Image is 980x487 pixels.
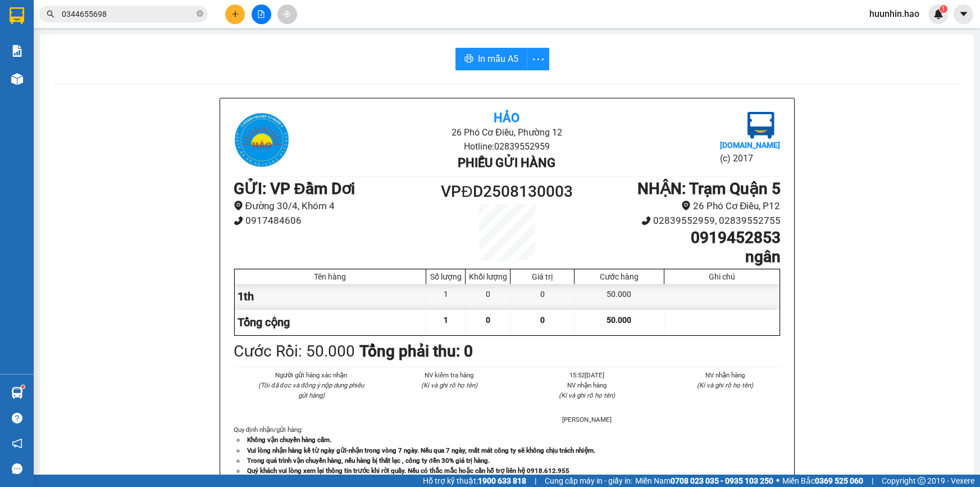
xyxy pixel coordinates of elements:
[458,156,555,170] b: Phiếu gửi hàng
[11,387,23,399] img: warehouse-icon
[782,475,863,487] span: Miền Bắc
[527,52,549,66] span: more
[671,476,773,485] strong: 0708 023 035 - 0935 103 250
[494,111,519,125] b: Hảo
[545,475,632,487] span: Cung cấp máy in - giấy in:
[635,475,773,487] span: Miền Nam
[940,5,947,13] sup: 1
[12,413,22,423] span: question-circle
[720,151,780,165] li: (c) 2017
[532,380,643,390] li: NV nhận hàng
[394,370,505,380] li: NV kiểm tra hàng
[257,10,265,18] span: file-add
[468,272,507,281] div: Khối lượng
[641,216,651,226] span: phone
[21,385,25,389] sup: 1
[234,112,290,168] img: logo.jpg
[667,272,777,281] div: Ghi chú
[527,48,549,70] button: more
[247,436,331,444] strong: Không vận chuyển hàng cấm.
[439,179,576,204] h1: VPĐD2508130003
[444,315,448,324] span: 1
[510,284,575,309] div: 0
[256,370,367,380] li: Người gửi hàng xác nhận
[421,381,477,389] i: (Kí và ghi rõ họ tên)
[325,125,689,139] li: 26 Phó Cơ Điều, Phường 12
[234,216,243,226] span: phone
[247,457,490,465] strong: Trong quá trình vận chuyển hàng, nếu hàng bị thất lạc , công ty đền 30% giá trị hàng.
[575,228,780,247] h1: 0919452853
[234,201,243,210] span: environment
[429,272,462,281] div: Số lượng
[681,201,691,210] span: environment
[359,342,473,360] b: Tổng phải thu: 0
[247,467,569,475] strong: Quý khách vui lòng xem lại thông tin trước khi rời quầy. Nếu có thắc mắc hoặc cần hỗ trợ liên hệ ...
[776,479,780,483] span: ⚪️
[197,9,203,20] span: close-circle
[535,475,536,487] span: |
[455,48,527,70] button: printerIn mẫu A5
[234,199,439,214] li: Đường 30/4, Khóm 4
[238,315,290,329] span: Tổng cộng
[607,315,631,324] span: 50.000
[252,4,271,24] button: file-add
[872,475,873,487] span: |
[238,272,423,281] div: Tên hàng
[941,5,945,13] span: 1
[575,247,780,267] h1: ngân
[575,284,664,309] div: 50.000
[478,52,518,66] span: In mẫu A5
[426,284,466,309] div: 1
[513,272,571,281] div: Giá trị
[478,476,526,485] strong: 1900 633 818
[12,463,22,474] span: message
[954,4,973,24] button: caret-down
[10,7,24,24] img: logo-vxr
[575,199,780,214] li: 26 Phó Cơ Điều, P12
[234,339,355,364] div: Cước Rồi : 50.000
[697,381,753,389] i: (Kí và ghi rõ họ tên)
[860,7,928,21] span: huunhin.hao
[11,73,23,85] img: warehouse-icon
[575,213,780,228] li: 02839552959, 02839552755
[47,10,54,18] span: search
[12,438,22,449] span: notification
[933,9,943,19] img: icon-new-feature
[11,45,23,57] img: solution-icon
[234,213,439,228] li: 0917484606
[637,179,781,198] b: NHẬN : Trạm Quận 5
[325,139,689,154] li: Hotline: 02839552959
[466,284,510,309] div: 0
[486,315,490,324] span: 0
[540,315,545,324] span: 0
[959,9,969,19] span: caret-down
[231,10,239,18] span: plus
[423,475,526,487] span: Hỗ trợ kỹ thuật:
[559,391,615,399] i: (Kí và ghi rõ họ tên)
[577,272,660,281] div: Cước hàng
[669,370,781,380] li: NV nhận hàng
[234,179,355,198] b: GỬI : VP Đầm Dơi
[283,10,291,18] span: aim
[720,141,780,150] b: [DOMAIN_NAME]
[225,4,245,24] button: plus
[197,10,203,17] span: close-circle
[247,447,595,454] strong: Vui lòng nhận hàng kể từ ngày gửi-nhận trong vòng 7 ngày. Nếu qua 7 ngày, mất mát công ty sẽ khôn...
[918,477,926,485] span: copyright
[532,370,643,380] li: 15:52[DATE]
[815,476,863,485] strong: 0369 525 060
[532,414,643,425] li: [PERSON_NAME]
[62,8,194,20] input: Tìm tên, số ĐT hoặc mã đơn
[464,54,473,65] span: printer
[747,112,774,139] img: logo.jpg
[277,4,297,24] button: aim
[234,425,781,475] div: Quy định nhận/gửi hàng :
[258,381,364,399] i: (Tôi đã đọc và đồng ý nộp dung phiếu gửi hàng)
[235,284,427,309] div: 1th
